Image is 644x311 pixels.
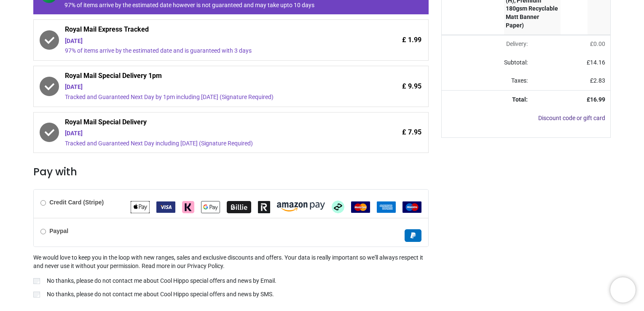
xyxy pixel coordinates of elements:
span: Maestro [402,203,421,210]
td: Taxes: [442,72,533,90]
div: Tracked and Guaranteed Next Day including [DATE] (Signature Required) [65,139,350,148]
div: [DATE] [65,129,350,138]
span: Amazon Pay [277,203,325,210]
img: Paypal [405,229,421,242]
span: Apple Pay [131,203,150,210]
img: Revolut Pay [258,201,270,213]
h3: Pay with [33,165,429,179]
img: Maestro [402,201,421,213]
div: 97% of items arrive by the estimated date however is not guaranteed and may take upto 10 days [64,1,350,10]
div: Tracked and Guaranteed Next Day by 1pm including [DATE] (Signature Required) [65,93,350,102]
img: MasterCard [351,201,370,213]
div: [DATE] [65,83,350,91]
p: No thanks, please do not contact me about Cool Hippo special offers and news by Email. [47,277,276,285]
span: Billie [227,203,251,210]
span: Royal Mail Express Tracked [65,25,350,37]
span: Royal Mail Special Delivery [65,118,350,129]
img: Billie [227,201,251,213]
span: Afterpay Clearpay [332,203,344,210]
span: £ [587,59,605,66]
input: Paypal [40,229,46,234]
img: Amazon Pay [277,202,325,212]
span: MasterCard [351,203,370,210]
strong: Total: [512,96,528,103]
td: Subtotal: [442,54,533,72]
span: 0.00 [593,40,605,47]
span: £ [590,40,605,47]
span: £ 1.99 [402,35,421,45]
span: £ 7.95 [402,128,421,137]
span: Royal Mail Special Delivery 1pm [65,71,350,83]
span: Revolut Pay [258,203,270,210]
input: Credit Card (Stripe) [40,200,46,206]
span: Klarna [182,203,194,210]
span: Google Pay [201,203,220,210]
input: No thanks, please do not contact me about Cool Hippo special offers and news by SMS. [33,292,40,298]
strong: £ [587,96,605,103]
div: We would love to keep you in the loop with new ranges, sales and exclusive discounts and offers. ... [33,254,429,300]
b: Credit Card (Stripe) [49,199,104,206]
div: 97% of items arrive by the estimated date and is guaranteed with 3 days [65,47,350,55]
a: Discount code or gift card [538,115,605,121]
span: VISA [156,203,175,210]
p: No thanks, please do not contact me about Cool Hippo special offers and news by SMS. [47,290,274,299]
span: 16.99 [590,96,605,103]
span: £ [590,77,605,84]
div: [DATE] [65,37,350,46]
img: VISA [156,201,175,213]
td: Delivery will be updated after choosing a new delivery method [442,35,533,54]
span: American Express [377,203,396,210]
span: 2.83 [593,77,605,84]
span: Paypal [405,232,421,239]
input: No thanks, please do not contact me about Cool Hippo special offers and news by Email. [33,278,40,284]
iframe: Brevo live chat [610,277,636,303]
span: £ 9.95 [402,82,421,91]
img: American Express [377,201,396,213]
b: Paypal [49,228,68,234]
span: 14.16 [590,59,605,66]
img: Klarna [182,201,194,213]
img: Apple Pay [131,201,150,213]
img: Google Pay [201,201,220,213]
img: Afterpay Clearpay [332,201,344,213]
